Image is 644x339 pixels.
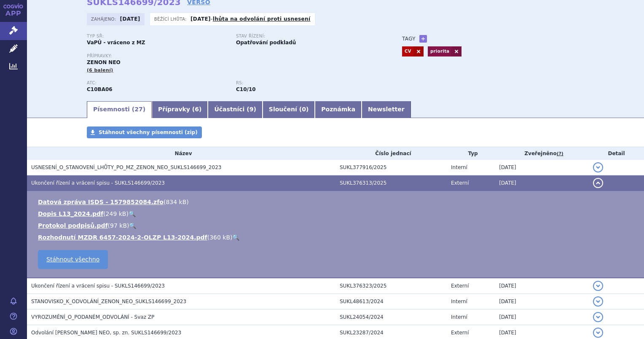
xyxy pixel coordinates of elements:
[232,234,239,241] a: 🔍
[87,67,113,73] span: (6 balení)
[38,210,103,217] a: Dopis L13_2024.pdf
[134,106,142,113] span: 27
[120,16,140,22] strong: [DATE]
[451,314,467,320] span: Interní
[87,86,113,92] strong: ROSUVASTATIN A EZETIMIB
[557,151,563,157] abbr: (?)
[593,328,603,338] button: detail
[195,106,199,113] span: 6
[335,294,447,309] td: SUKL48613/2024
[250,106,254,113] span: 9
[38,199,164,205] a: Datová zpráva ISDS - 1579852084.zfo
[236,81,377,86] p: RS:
[99,129,198,135] span: Stáhnout všechny písemnosti (zip)
[236,86,256,92] strong: rosuvastatin a ezetimib
[451,330,469,336] span: Externí
[191,16,311,22] p: -
[213,16,311,22] a: lhůta na odvolání proti usnesení
[27,147,335,160] th: Název
[236,40,296,46] strong: Opatřování podkladů
[263,101,315,118] a: Sloučení (0)
[191,16,211,22] strong: [DATE]
[87,101,152,118] a: Písemnosti (27)
[495,294,589,309] td: [DATE]
[451,180,469,186] span: Externí
[495,175,589,191] td: [DATE]
[209,234,230,241] span: 360 kB
[31,180,165,186] span: Ukončení řízení a vrácení spisu - SUKLS146699/2023
[589,147,644,160] th: Detail
[87,54,385,59] p: Přípravky:
[91,16,118,22] span: Zahájeno:
[402,46,413,56] a: CV
[302,106,306,113] span: 0
[593,162,603,172] button: detail
[335,160,447,175] td: SUKL377916/2025
[495,160,589,175] td: [DATE]
[593,281,603,291] button: detail
[87,34,228,39] p: Typ SŘ:
[451,283,469,289] span: Externí
[38,198,636,206] li: ( )
[129,222,136,229] a: 🔍
[31,330,181,336] span: Odvolání ZENON NEO, sp. zn. SUKLS146699/2023
[362,101,411,118] a: Newsletter
[110,222,127,229] span: 97 kB
[236,34,377,39] p: Stav řízení:
[166,199,186,205] span: 834 kB
[106,210,126,217] span: 249 kB
[593,178,603,188] button: detail
[87,81,228,86] p: ATC:
[38,250,108,269] a: Stáhnout všechno
[38,222,108,229] a: Protokol podpisů.pdf
[335,309,447,325] td: SUKL24054/2024
[451,164,467,170] span: Interní
[335,147,447,160] th: Číslo jednací
[87,59,121,65] span: ZENON NEO
[31,164,221,170] span: USNESENÍ_O_STANOVENÍ_LHŮTY_PO_MZ_ZENON_NEO_SUKLS146699_2023
[495,309,589,325] td: [DATE]
[315,101,362,118] a: Poznámka
[152,101,208,118] a: Přípravky (6)
[428,46,451,56] a: priorita
[451,299,467,304] span: Interní
[495,147,589,160] th: Zveřejněno
[419,35,427,43] a: +
[154,16,188,22] span: Běžící lhůta:
[31,299,186,304] span: STANOVISKO_K_ODVOLÁNÍ_ZENON_NEO_SUKLS146699_2023
[593,296,603,307] button: detail
[495,278,589,294] td: [DATE]
[208,101,262,118] a: Účastníci (9)
[593,312,603,322] button: detail
[402,34,416,44] h3: Tagy
[87,126,202,138] a: Stáhnout všechny písemnosti (zip)
[31,283,165,289] span: Ukončení řízení a vrácení spisu - SUKLS146699/2023
[38,221,636,230] li: ( )
[31,314,154,320] span: VYROZUMĚNÍ_O_PODANÉM_ODVOLÁNÍ - Svaz ZP
[335,175,447,191] td: SUKL376313/2025
[38,233,636,242] li: ( )
[447,147,495,160] th: Typ
[38,210,636,218] li: ( )
[335,278,447,294] td: SUKL376323/2025
[87,40,145,46] strong: VaPÚ - vráceno z MZ
[129,210,136,217] a: 🔍
[38,234,207,241] a: Rozhodnutí MZDR 6457-2024-2-OLZP L13-2024.pdf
